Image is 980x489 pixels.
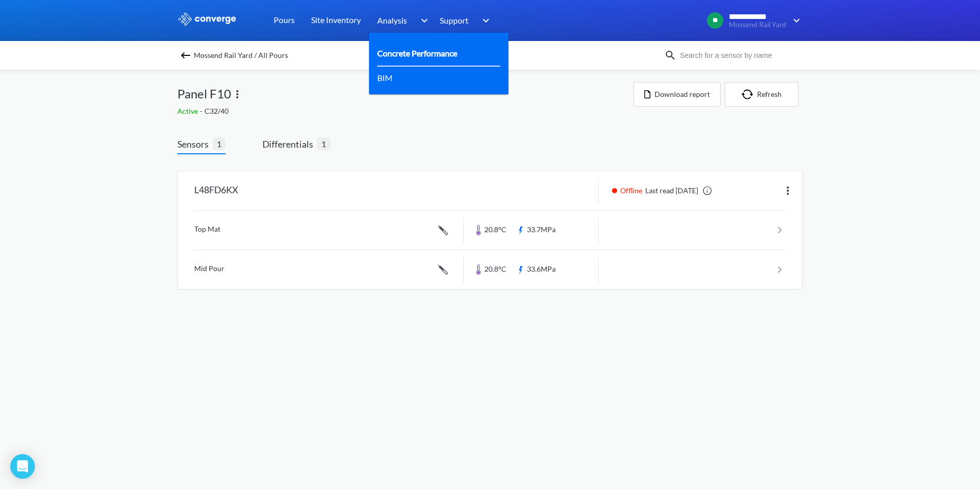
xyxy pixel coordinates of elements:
span: 1 [317,137,330,150]
span: Mossend Rail Yard / All Pours [194,48,288,63]
span: Panel F10 [177,84,231,104]
img: icon-search.svg [664,49,677,62]
span: Support [440,14,468,27]
div: L48FD6KX [194,177,238,204]
div: Last read [DATE] [607,185,716,196]
img: downArrow.svg [414,14,431,27]
span: Analysis [377,14,407,27]
img: downArrow.svg [476,14,492,27]
button: Refresh [725,82,799,107]
img: backspace.svg [179,49,192,62]
button: Download report [634,82,721,107]
a: Concrete Performance [377,47,457,59]
a: BIM [377,71,393,84]
div: Open Intercom Messenger [10,454,35,479]
img: more.svg [782,185,794,197]
span: 1 [213,137,226,150]
img: downArrow.svg [786,14,803,27]
span: Differentials [262,137,317,151]
img: more.svg [231,88,243,100]
input: Search for a sensor by name [677,50,801,61]
div: C32/40 [177,106,634,117]
img: logo_ewhite.svg [177,12,237,26]
img: icon-file.svg [644,90,650,98]
span: Active [177,107,200,115]
span: Sensors [177,137,213,151]
img: icon-refresh.svg [742,89,757,99]
span: Offline [620,185,645,196]
span: - [200,107,205,115]
span: Mossend Rail Yard [729,21,786,29]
